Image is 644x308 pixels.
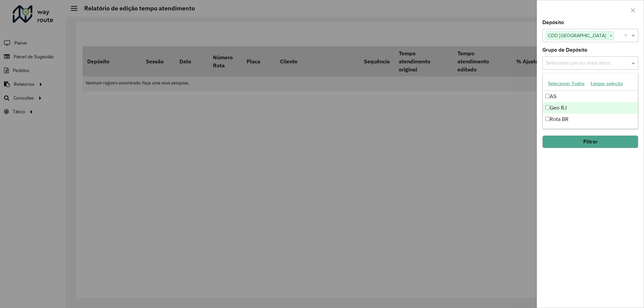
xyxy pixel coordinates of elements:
button: Limpar seleção [588,78,626,89]
div: AS [543,91,638,102]
button: Filtrar [542,135,638,148]
span: Clear all [624,32,630,40]
div: Geo RJ [543,102,638,114]
ng-dropdown-panel: Options list [542,73,638,129]
label: Grupo de Depósito [542,46,587,54]
div: Rota BR [543,114,638,125]
span: × [608,32,614,40]
span: CDD [GEOGRAPHIC_DATA] [546,32,608,40]
button: Selecionar Todos [545,78,588,89]
label: Depósito [542,18,564,26]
